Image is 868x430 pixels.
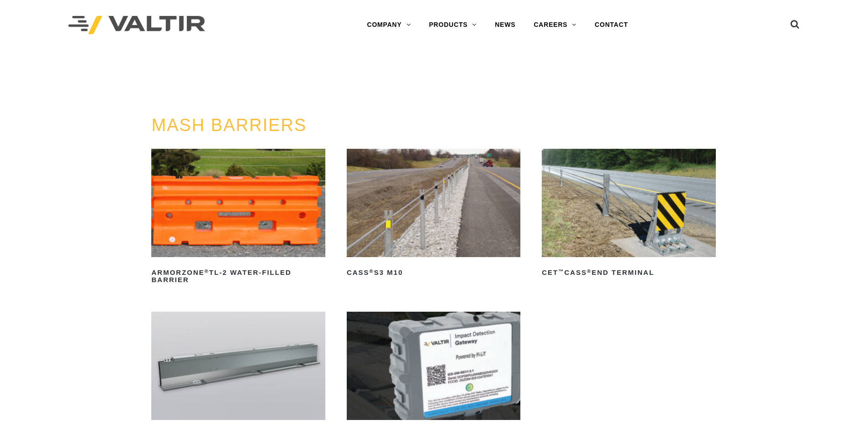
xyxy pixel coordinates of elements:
sup: ® [587,268,591,274]
a: MASH BARRIERS [151,116,307,135]
a: COMPANY [358,16,420,34]
a: ArmorZone®TL-2 Water-Filled Barrier [151,149,325,287]
a: CAREERS [524,16,586,34]
img: Valtir [68,16,205,35]
h2: ArmorZone TL-2 Water-Filled Barrier [151,265,325,287]
a: CONTACT [586,16,637,34]
sup: ® [370,268,374,274]
a: CET™CASS®End Terminal [542,149,715,280]
a: CASS®S3 M10 [347,149,520,280]
h2: CASS S3 M10 [347,265,520,280]
a: NEWS [486,16,524,34]
h2: CET CASS End Terminal [542,265,715,280]
sup: ™ [558,268,564,274]
sup: ® [205,268,209,274]
a: PRODUCTS [420,16,486,34]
